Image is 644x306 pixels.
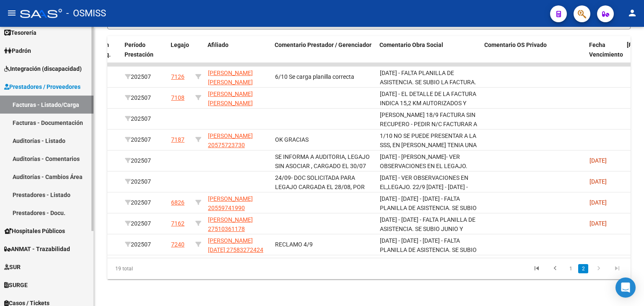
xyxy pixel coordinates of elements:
li: page 2 [577,262,589,276]
span: [PERSON_NAME] 27510361178 [208,216,253,233]
span: Fecha Vencimiento [589,41,623,58]
span: 202507 [125,178,151,185]
a: 1 [566,264,576,273]
div: 6826 [171,198,184,207]
span: Tesorería [4,28,36,37]
a: go to first page [529,264,545,273]
span: 202507 [125,241,151,248]
datatable-header-cell: Comentario OS Privado [481,36,586,73]
a: go to previous page [547,264,563,273]
span: 202507 [125,94,151,101]
span: SURGE [4,280,28,290]
datatable-header-cell: Comentario Obra Social [376,36,481,73]
div: 7240 [171,240,184,249]
span: 202507 [125,115,151,122]
span: [PERSON_NAME][DATE] 27583272424 [208,237,263,254]
span: OK GRACIAS [275,136,309,143]
a: go to last page [609,264,625,273]
li: page 1 [564,262,577,276]
span: Legajo [171,41,189,48]
datatable-header-cell: Comentario Prestador / Gerenciador [271,36,376,73]
span: Integracion Importe Liq. [78,41,111,58]
span: [DATE] - FALTA PLANILLA DE ASISTENCIA. SE SUBIO LA FACTURA. [380,70,476,86]
datatable-header-cell: Fecha Vencimiento [586,36,623,73]
span: Padrón [4,46,31,55]
datatable-header-cell: Legajo [167,36,192,73]
span: [PERSON_NAME] 18/9 FACTURA SIN RECUPERO - PEDIR N/C FACTURAR A MEDICINA- EN JULIO TENIA UNA SOLA ... [380,112,477,156]
span: [DATE] - [PERSON_NAME]- VER OBSERVACIONES EN EL LEGAJO. FALTAN ADAPTACIONES CURRICULARES POR MATE... [380,153,467,189]
span: 202507 [125,199,151,206]
span: SE INFORMA A AUDITORIA, LEGAJO SIN ASOCIAR , CARGADO EL 30/07 [275,153,370,170]
span: RECLAMO 4/9 [275,241,313,248]
span: [PERSON_NAME] 20575723730 [208,132,253,149]
datatable-header-cell: Afiliado [204,36,271,73]
span: 202507 [125,157,151,164]
span: [DATE] - [DATE] - [DATE] - FALTA PLANILLA DE ASISTENCIA. SE SUBIO JUNIO Y CORRESPONDE JULIO. [380,195,477,221]
div: 7108 [171,93,184,103]
span: [DATE] [589,220,607,227]
span: Período Prestación [125,41,153,58]
span: SUR [4,262,21,272]
span: ANMAT - Trazabilidad [4,244,70,254]
div: Open Intercom Messenger [615,277,636,298]
a: 2 [578,264,588,273]
span: [DATE] [589,199,607,206]
span: [DATE] - [DATE] - FALTA PLANILLA DE ASISTENCIA. SE SUBIO JUNIO Y CORRESPONDE JULIO. [380,216,475,242]
span: Comentario Obra Social [379,41,443,48]
div: 7187 [171,135,184,145]
span: Comentario Prestador / Gerenciador [275,41,371,48]
span: - OSMISS [66,4,106,23]
span: Integración (discapacidad) [4,64,82,73]
span: [DATE] - [DATE] - [DATE] - FALTA PLANILLA DE ASISTENCIA. SE SUBIO LA [PERSON_NAME] Y CORRESPONDE ... [380,237,477,272]
span: Hospitales Públicos [4,226,65,236]
span: [DATE] [589,178,607,185]
span: 1/10 NO SE PUEDE PRESENTAR A LA SSS, EN [PERSON_NAME] TENIA UNA SOLA PRESTACION MODULO 86, LA SSS... [380,132,477,177]
span: 6/10 Se carga planilla correcta [275,73,354,80]
span: [DATE] [589,157,607,164]
span: 24/09- DOC SOLICITADA PARA LEGAJO CARGADA EL 28/08, POR FAVOR REVISAR.15-08 SIN LEGAJO PARA ASOCI... [275,174,369,210]
div: 19 total [107,258,210,279]
span: 202507 [125,220,151,227]
span: [PERSON_NAME] 20559741990 [208,195,253,212]
a: go to next page [591,264,607,273]
span: Prestadores / Proveedores [4,82,80,91]
mat-icon: menu [7,8,17,18]
span: Afiliado [208,41,229,48]
span: [DATE] - VER OBSERVACIONES EN EL,LEGAJO. 22/9 [DATE] - [DATE] - [DATE] - VER OBSERVACIONES EN EL ... [380,174,476,210]
span: 202507 [125,73,151,80]
span: [PERSON_NAME] [PERSON_NAME] 27543343094 [208,91,253,117]
span: [PERSON_NAME] [PERSON_NAME] 20566301084 [208,70,253,96]
mat-icon: person [627,8,637,18]
div: 7162 [171,219,184,228]
span: Comentario OS Privado [484,41,547,48]
span: [DATE] - EL DETALLE DE LA FACTURA INDICA 15,2 KM AUTORIZADOS Y CORRESPONDEN 13,2KM. POR FAVOR, SO... [380,91,476,135]
div: 7126 [171,72,184,82]
datatable-header-cell: Período Prestación [121,36,167,73]
span: 202507 [125,136,151,143]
